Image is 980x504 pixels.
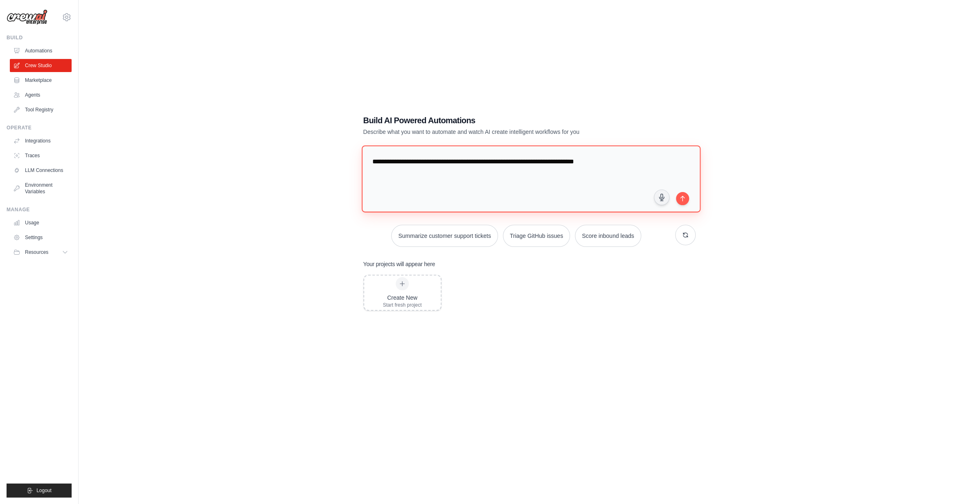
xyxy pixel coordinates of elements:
[575,225,641,247] button: Score inbound leads
[36,487,52,494] span: Logout
[10,44,72,57] a: Automations
[10,179,72,198] a: Environment Variables
[383,294,422,302] div: Create New
[10,88,72,102] a: Agents
[10,216,72,229] a: Usage
[10,164,72,177] a: LLM Connections
[7,206,72,213] div: Manage
[675,225,696,245] button: Get new suggestions
[363,115,638,126] h1: Build AI Powered Automations
[383,302,422,308] div: Start fresh project
[25,249,48,255] span: Resources
[10,246,72,259] button: Resources
[363,260,435,268] h3: Your projects will appear here
[10,59,72,72] a: Crew Studio
[7,484,72,497] button: Logout
[10,149,72,162] a: Traces
[7,34,72,41] div: Build
[10,74,72,87] a: Marketplace
[10,231,72,244] a: Settings
[391,225,498,247] button: Summarize customer support tickets
[7,124,72,131] div: Operate
[654,190,669,205] button: Click to speak your automation idea
[939,465,980,504] iframe: Chat Widget
[10,103,72,116] a: Tool Registry
[10,134,72,147] a: Integrations
[7,9,47,25] img: Logo
[363,128,638,136] p: Describe what you want to automate and watch AI create intelligent workflows for you
[503,225,570,247] button: Triage GitHub issues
